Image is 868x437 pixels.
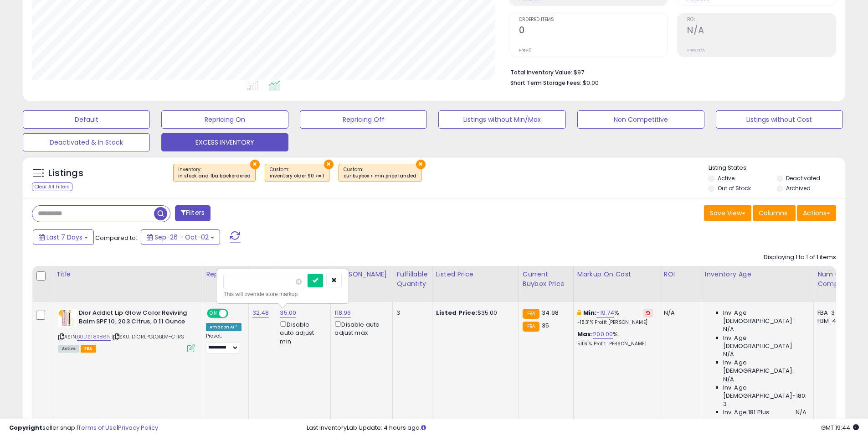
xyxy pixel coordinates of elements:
[178,173,251,179] div: in stock and fba backordered
[178,166,251,180] span: Inventory :
[9,423,42,432] strong: Copyright
[796,408,806,416] span: N/A
[9,424,158,432] div: seller snap | |
[438,110,565,129] button: Listings without Min/Max
[270,173,324,179] div: inventory older 90 >= 1
[519,17,668,22] span: Ordered Items
[753,205,796,221] button: Columns
[723,384,806,400] span: Inv. Age [DEMOGRAPHIC_DATA]-180:
[593,330,613,339] a: 200.00
[716,110,843,129] button: Listings without Cost
[206,323,241,331] div: Amazon AI *
[817,270,851,289] div: Num of Comp.
[56,270,198,279] div: Title
[759,208,787,218] span: Columns
[416,160,426,169] button: ×
[223,290,342,299] div: This will override store markup
[542,308,559,317] span: 34.98
[252,308,269,317] a: 32.48
[723,375,734,384] span: N/A
[436,308,478,317] b: Listed Price:
[79,309,190,328] b: Dior Addict Lip Glow Color Reviving Balm SPF 10, 203 Citrus, 0.11 Ounce
[250,160,260,169] button: ×
[577,270,656,279] div: Markup on Cost
[577,309,653,326] div: %
[687,17,836,22] span: ROI
[280,308,296,317] a: 35.00
[206,270,245,279] div: Repricing
[300,110,427,129] button: Repricing Off
[344,166,416,180] span: Custom:
[797,205,836,221] button: Actions
[723,325,734,333] span: N/A
[817,309,847,317] div: FBA: 3
[334,270,389,279] div: [PERSON_NAME]
[687,25,836,37] h2: N/A
[704,205,751,221] button: Save View
[577,341,653,347] p: 54.61% Profit [PERSON_NAME]
[95,234,137,242] span: Compared to:
[583,78,599,87] span: $0.00
[709,164,845,172] p: Listing States:
[510,68,572,76] b: Total Inventory Value:
[161,110,288,129] button: Repricing On
[118,423,158,432] a: Privacy Policy
[523,270,570,289] div: Current Buybox Price
[227,310,241,317] span: OFF
[577,319,653,326] p: -18.31% Profit [PERSON_NAME]
[270,166,324,180] span: Custom:
[577,330,653,347] div: %
[78,423,117,432] a: Terms of Use
[48,167,83,180] h5: Listings
[58,309,195,351] div: ASIN:
[718,184,751,192] label: Out of Stock
[175,205,211,221] button: Filters
[396,309,425,317] div: 3
[77,333,111,341] a: B0DST8X86N
[33,229,94,245] button: Last 7 Days
[396,270,428,289] div: Fulfillable Quantity
[208,310,219,317] span: ON
[23,110,150,129] button: Default
[334,319,385,337] div: Disable auto adjust max
[718,174,734,182] label: Active
[154,233,209,242] span: Sep-26 - Oct-02
[32,182,72,191] div: Clear All Filters
[786,184,811,192] label: Archived
[23,133,150,151] button: Deactivated & In Stock
[596,308,614,317] a: -19.74
[510,79,581,87] b: Short Term Storage Fees:
[723,408,771,416] span: Inv. Age 181 Plus:
[664,270,697,279] div: ROI
[583,308,597,317] b: Min:
[58,309,77,327] img: 41oDX3W5IaL._SL40_.jpg
[723,309,806,325] span: Inv. Age [DEMOGRAPHIC_DATA]:
[723,400,727,408] span: 3
[577,330,593,338] b: Max:
[324,160,334,169] button: ×
[280,319,324,346] div: Disable auto adjust min
[510,66,829,77] li: $97
[821,423,859,432] span: 2025-10-10 19:44 GMT
[723,350,734,359] span: N/A
[519,25,668,37] h2: 0
[519,47,532,53] small: Prev: 0
[817,317,847,325] div: FBM: 4
[344,173,416,179] div: cur buybox < min price landed
[58,345,79,353] span: All listings currently available for purchase on Amazon
[436,309,512,317] div: $35.00
[577,110,704,129] button: Non Competitive
[141,229,220,245] button: Sep-26 - Oct-02
[542,321,549,330] span: 35
[206,333,241,354] div: Preset:
[664,309,694,317] div: N/A
[764,253,836,262] div: Displaying 1 to 1 of 1 items
[786,174,820,182] label: Deactivated
[523,309,539,319] small: FBA
[46,233,82,242] span: Last 7 Days
[436,270,515,279] div: Listed Price
[307,424,859,432] div: Last InventoryLab Update: 4 hours ago.
[687,47,705,53] small: Prev: N/A
[161,133,288,151] button: EXCESS INVENTORY
[112,333,184,340] span: | SKU: DIORLPGLOBLM-CTRS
